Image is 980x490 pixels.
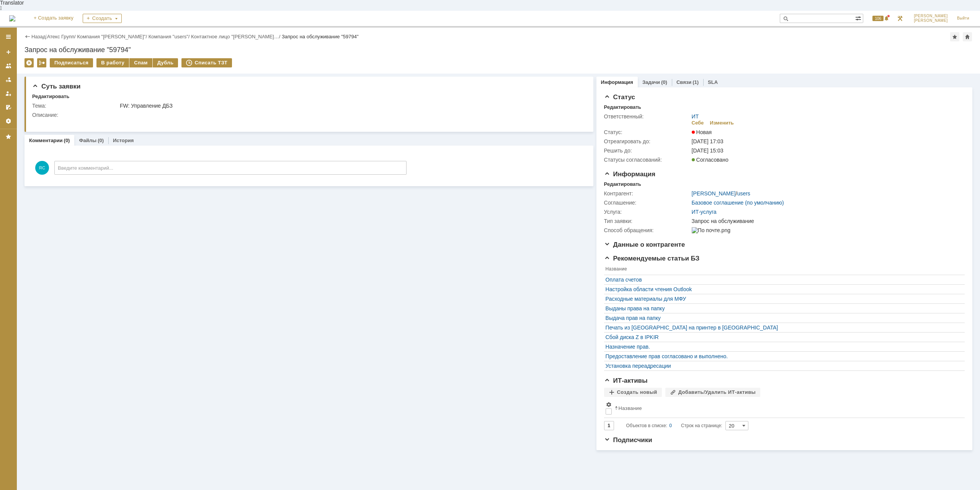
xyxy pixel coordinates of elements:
[692,209,717,215] a: ИТ-услуга
[606,296,959,302] a: Расходные материалы для МФУ
[693,79,699,85] div: (1)
[606,286,959,292] a: Настройка области чтения Outlook
[191,34,279,39] a: Контактное лицо "[PERSON_NAME]…
[963,32,972,41] div: Сделать домашней страницей
[282,34,359,39] div: Запрос на обслуживание "59794"
[604,265,961,275] th: Название
[29,138,63,143] a: Комментарии
[604,129,690,135] div: Статус:
[619,405,642,411] div: Название
[606,363,959,369] a: Установка переадресации
[708,79,718,85] a: SLA
[604,218,690,224] div: Тип заявки:
[77,34,149,39] div: /
[692,138,724,144] span: [DATE] 17:03
[692,190,750,197] div: /
[604,113,690,120] div: Ответственный:
[661,79,667,85] div: (0)
[79,138,96,143] a: Файлы
[606,334,959,340] a: Сбой диска Z в IPKIR
[669,421,672,430] div: 0
[32,93,69,100] div: Редактировать
[149,34,188,39] a: Компания "users"
[2,87,15,100] a: Мои заявки
[692,190,736,197] a: [PERSON_NAME]
[604,147,690,154] div: Решить до:
[676,79,691,85] a: Связи
[909,11,952,26] a: [PERSON_NAME][PERSON_NAME]
[604,190,690,197] div: Контрагент:
[604,104,641,110] div: Редактировать
[606,324,959,331] div: Печать из [GEOGRAPHIC_DATA] на принтер в [GEOGRAPHIC_DATA]
[606,277,959,283] a: Оплата счетов
[83,14,122,23] div: Создать
[120,103,580,109] div: FW: Управление ДБЗ
[2,60,15,72] a: Заявки на командах
[692,218,960,224] div: Запрос на обслуживание
[604,209,690,215] div: Услуга:
[29,11,78,26] a: + Создать заявку
[606,402,612,408] span: Настройки
[626,421,722,430] i: Строк на странице:
[855,14,863,21] span: Расширенный поиск
[64,138,70,143] div: (0)
[601,79,633,85] a: Информация
[604,93,635,101] span: Статус
[606,315,959,321] a: Выдача прав на папку
[950,32,959,41] div: Добавить в избранное
[692,227,730,233] img: По почте.png
[9,15,15,21] img: logo
[191,34,282,39] div: /
[604,241,685,248] span: Данные о контрагенте
[35,161,49,175] span: ЯС
[604,181,641,187] div: Редактировать
[604,255,700,262] span: Рекомендуемые статьи БЗ
[692,129,712,135] span: Новая
[692,157,728,163] span: Согласовано
[24,58,34,67] div: Удалить
[2,74,15,86] a: Заявки в моей ответственности
[77,34,145,39] a: Компания "[PERSON_NAME]"
[868,11,891,26] div: Открыть панель уведомлений
[692,113,699,120] a: ИТ
[692,147,724,154] span: [DATE] 15:03
[872,16,884,21] span: 106
[604,170,655,178] span: Информация
[604,157,690,163] div: Статусы согласований:
[98,138,104,143] div: (0)
[606,305,959,311] a: Выданы права на папку
[895,14,905,23] a: Перейти в интерфейс администратора
[47,34,77,39] div: /
[32,83,80,90] span: Суть заявки
[149,34,191,39] div: /
[914,18,948,23] span: [PERSON_NAME]
[2,115,15,127] a: Настройки
[37,58,46,67] div: Работа с массовостью
[606,344,959,350] a: Назначение прав.
[914,14,948,18] span: [PERSON_NAME]
[604,200,690,206] div: Соглашение:
[952,11,974,26] a: Выйти
[606,353,959,359] a: Предоставление прав согласовано и выполнено.
[692,120,704,126] div: Себе
[2,46,15,58] a: Создать заявку
[737,190,750,197] a: users
[642,79,660,85] a: Задачи
[626,423,667,428] span: Объектов в списке:
[24,46,972,54] div: Запрос на обслуживание "59794"
[31,34,46,39] a: Назад
[32,112,581,118] div: Описание:
[47,34,74,39] a: Атекс Групп
[604,138,690,144] div: Отреагировать до:
[9,15,15,21] a: Перейти на домашнюю страницу
[113,138,134,143] a: История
